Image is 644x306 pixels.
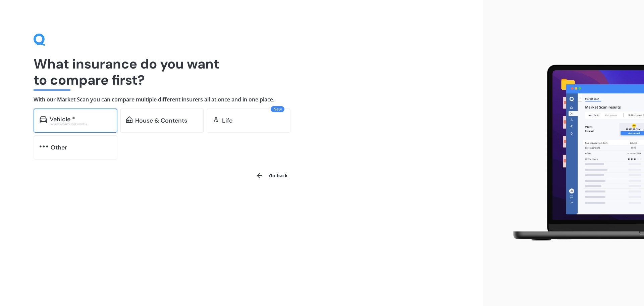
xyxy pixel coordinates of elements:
[34,96,449,103] h4: With our Market Scan you can compare multiple different insurers all at once and in one place.
[252,168,292,184] button: Go back
[271,106,284,112] span: New
[126,116,132,123] img: home-and-contents.b802091223b8502ef2dd.svg
[51,144,67,151] div: Other
[50,116,75,123] div: Vehicle *
[135,117,187,124] div: House & Contents
[503,61,644,246] img: laptop.webp
[213,116,219,123] img: life.f720d6a2d7cdcd3ad642.svg
[40,116,47,123] img: car.f15378c7a67c060ca3f3.svg
[50,123,111,125] div: Excludes commercial vehicles
[222,117,232,124] div: Life
[34,56,449,88] h1: What insurance do you want to compare first?
[40,143,48,150] img: other.81dba5aafe580aa69f38.svg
